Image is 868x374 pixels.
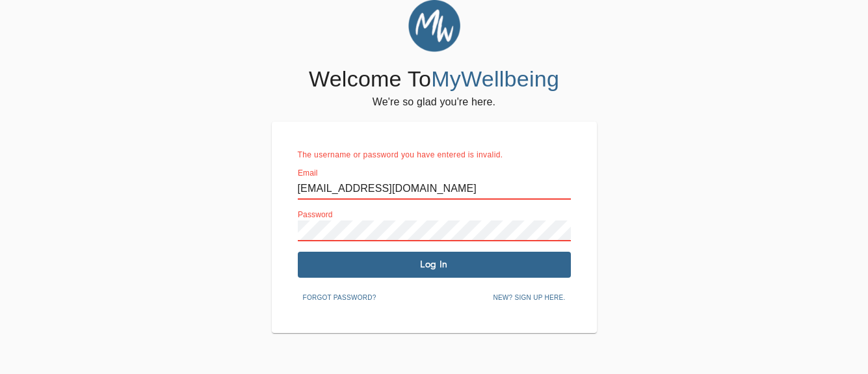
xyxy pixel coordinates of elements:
h4: Welcome To [309,66,559,93]
button: New? Sign up here. [488,288,570,308]
span: New? Sign up here. [493,292,565,304]
button: Log In [298,252,571,278]
span: MyWellbeing [431,66,559,91]
button: Forgot password? [298,288,382,308]
label: Email [298,169,318,177]
span: The username or password you have entered is invalid. [298,150,503,159]
span: Log In [303,258,566,271]
a: Forgot password? [298,291,382,302]
span: Forgot password? [303,292,376,304]
label: Password [298,211,333,219]
h6: We're so glad you're here. [373,93,495,111]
